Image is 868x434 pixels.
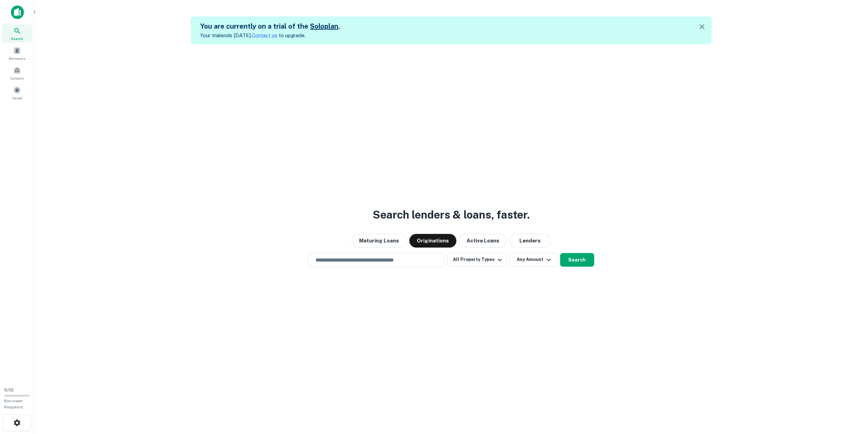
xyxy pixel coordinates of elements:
button: Originations [409,234,456,248]
a: Contacts [2,64,32,82]
span: Search [11,36,23,41]
a: Search [2,24,32,43]
iframe: Chat Widget [834,358,868,390]
button: Active Loans [459,234,507,248]
a: Soloplan [310,22,338,30]
p: Your trial ends [DATE]. to upgrade. [200,31,340,40]
span: Saved [12,95,22,101]
button: Maturing Loans [352,234,407,248]
a: Saved [2,84,32,102]
a: Contact us [252,32,277,38]
img: capitalize-icon.png [11,5,24,19]
button: Any Amount [510,253,557,267]
button: Search [560,253,594,267]
span: Borrower Requests [4,398,23,409]
span: Contacts [10,75,24,81]
button: Lenders [510,234,550,248]
a: Borrowers [2,44,32,62]
span: 0 / 10 [4,388,14,393]
button: All Property Types [447,253,506,267]
span: Borrowers [9,56,25,61]
h3: Search lenders & loans, faster. [373,207,530,223]
h5: You are currently on a trial of the . [200,21,340,31]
